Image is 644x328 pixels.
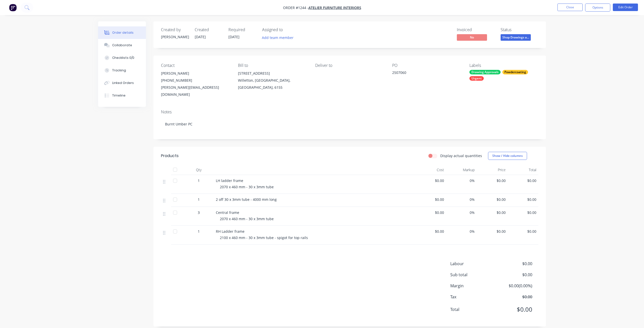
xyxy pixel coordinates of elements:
[450,306,495,312] span: Total
[112,81,134,85] div: Linked Orders
[450,294,495,300] span: Tax
[216,229,245,234] span: RH Ladder frame
[501,27,538,32] div: Status
[479,229,506,234] span: $0.00
[448,210,475,215] span: 0%
[198,210,200,215] span: 3
[415,165,446,175] div: Cost
[283,5,308,10] span: Order #1244 -
[228,27,256,32] div: Required
[161,153,179,159] div: Products
[446,165,477,175] div: Markup
[228,34,239,39] span: [DATE]
[220,216,274,221] span: 2070 x 460 mm - 30 x 3mm tube
[195,27,222,32] div: Created
[510,229,537,234] span: $0.00
[448,229,475,234] span: 0%
[479,197,506,202] span: $0.00
[238,70,307,77] div: [STREET_ADDRESS]
[510,178,537,183] span: $0.00
[161,77,230,84] div: [PHONE_NUMBER]
[216,210,239,215] span: Central frame
[216,178,243,183] span: LH ladder frame
[161,27,189,32] div: Created by
[417,229,444,234] span: $0.00
[495,294,532,300] span: $0.00
[112,93,126,98] div: Timeline
[479,178,506,183] span: $0.00
[469,76,484,81] div: Urgent
[448,178,475,183] span: 0%
[238,70,307,91] div: [STREET_ADDRESS]Willetton, [GEOGRAPHIC_DATA], [GEOGRAPHIC_DATA], 6155
[417,197,444,202] span: $0.00
[495,272,532,278] span: $0.00
[450,261,495,267] span: Labour
[510,197,537,202] span: $0.00
[112,56,134,60] div: Checklists 0/0
[98,26,146,39] button: Order details
[308,5,361,10] a: Atelier Furniture Interiors
[417,210,444,215] span: $0.00
[161,34,189,39] div: [PERSON_NAME]
[98,39,146,52] button: Collaborate
[262,34,296,41] button: Add team member
[161,116,538,132] div: Burnt Umber PC
[184,165,214,175] div: Qty
[502,70,528,74] div: Powdercoating
[195,34,206,39] span: [DATE]
[9,4,17,11] img: Factory
[161,84,230,98] div: [PERSON_NAME][EMAIL_ADDRESS][DOMAIN_NAME]
[469,70,501,74] div: Drawing Approvals
[417,178,444,183] span: $0.00
[112,68,126,73] div: Tracking
[238,63,307,68] div: Bill to
[112,43,132,48] div: Collaborate
[220,235,308,240] span: 2100 x 460 mm - 30 x 3mm tube - spigot for top rails
[392,70,455,77] div: 2507060
[508,165,539,175] div: Total
[510,210,537,215] span: $0.00
[392,63,461,68] div: PO
[440,153,482,158] label: Display actual quantities
[477,165,508,175] div: Price
[198,178,200,183] span: 1
[557,4,583,11] button: Close
[585,4,610,12] button: Options
[98,89,146,102] button: Timeline
[198,229,200,234] span: 1
[495,261,532,267] span: $0.00
[495,283,532,289] span: $0.00 ( 0.00 %)
[448,197,475,202] span: 0%
[450,283,495,289] span: Margin
[220,184,274,189] span: 2070 x 460 mm - 30 x 3mm tube
[161,70,230,98] div: [PERSON_NAME][PHONE_NUMBER][PERSON_NAME][EMAIL_ADDRESS][DOMAIN_NAME]
[457,34,487,40] span: No
[259,34,296,41] button: Add team member
[238,77,307,91] div: Willetton, [GEOGRAPHIC_DATA], [GEOGRAPHIC_DATA], 6155
[315,63,384,68] div: Deliver to
[198,197,200,202] span: 1
[488,152,527,160] button: Show / Hide columns
[98,77,146,89] button: Linked Orders
[161,110,538,114] div: Notes
[98,64,146,77] button: Tracking
[457,27,495,32] div: Invoiced
[98,52,146,64] button: Checklists 0/0
[161,63,230,68] div: Contact
[216,197,277,202] span: 2 off 30 x 3mm tube - 4000 mm long
[501,34,531,42] button: Shop Drawings a...
[495,305,532,314] span: $0.00
[479,210,506,215] span: $0.00
[469,63,538,68] div: Labels
[613,4,638,11] button: Edit Order
[450,272,495,278] span: Sub total
[161,70,230,77] div: [PERSON_NAME]
[112,30,134,35] div: Order details
[501,34,531,40] span: Shop Drawings a...
[262,27,312,32] div: Assigned to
